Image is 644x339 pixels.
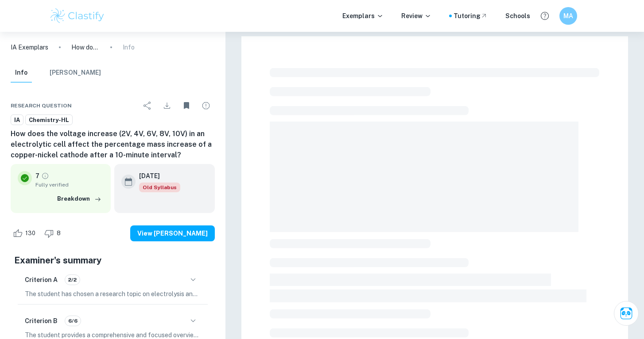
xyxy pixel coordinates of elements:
button: Breakdown [55,192,104,206]
div: Share [139,97,156,114]
h5: Examiner's summary [14,254,211,267]
a: Grade fully verified [41,172,49,180]
span: 8 [52,229,66,238]
div: Dislike [42,226,66,240]
img: Clastify logo [49,7,105,25]
button: MA [559,7,577,25]
button: Help and Feedback [537,8,552,23]
a: IA [11,114,23,126]
p: Info [123,42,135,52]
button: [PERSON_NAME] [50,63,101,83]
div: Report issue [197,97,215,114]
span: 6/6 [65,317,81,325]
h6: Criterion A [25,275,58,285]
span: Old Syllabus [139,183,180,192]
div: Like [11,226,40,240]
p: Exemplars [342,11,384,21]
button: View [PERSON_NAME] [130,225,215,241]
a: Chemistry-HL [25,114,73,126]
a: IA Exemplars [11,42,48,52]
div: Starting from the May 2025 session, the Chemistry IA requirements have changed. It's OK to refer ... [139,183,180,192]
h6: MA [563,11,574,21]
button: Ask Clai [614,301,639,326]
h6: [DATE] [139,171,173,181]
span: Fully verified [35,181,104,189]
h6: Criterion B [25,316,58,326]
p: The student has chosen a research topic on electrolysis and electroplating in jewelry making, whi... [25,289,201,299]
span: 130 [20,229,40,238]
a: Tutoring [454,11,488,21]
span: 2/2 [65,276,80,284]
div: Download [158,97,176,114]
a: Schools [505,11,530,21]
span: Chemistry-HL [26,116,72,125]
p: How does the voltage increase (2V, 4V, 6V, 8V, 10V) in an electrolytic cell affect the percentage... [71,42,100,52]
p: 7 [35,171,39,181]
span: IA [11,116,23,125]
span: Research question [11,102,72,110]
h6: How does the voltage increase (2V, 4V, 6V, 8V, 10V) in an electrolytic cell affect the percentage... [11,129,215,160]
p: Review [401,11,431,21]
button: Info [11,63,32,83]
div: Unbookmark [178,97,195,114]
